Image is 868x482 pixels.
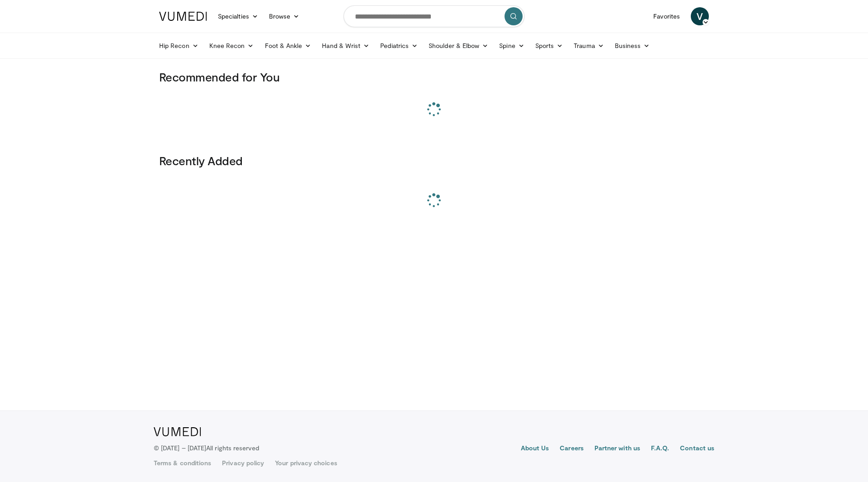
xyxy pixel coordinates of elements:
p: © [DATE] – [DATE] [154,444,259,453]
a: Terms & conditions [154,458,211,468]
a: Contact us [680,444,714,454]
a: Hand & Wrist [316,37,375,55]
a: Sports [530,37,569,55]
a: Trauma [568,37,609,55]
a: Pediatrics [375,37,423,55]
a: Spine [494,37,529,55]
a: F.A.Q. [651,444,669,454]
a: Browse [264,7,305,25]
img: VuMedi Logo [159,12,207,21]
a: Shoulder & Elbow [423,37,494,55]
img: VuMedi Logo [154,427,201,436]
a: About Us [521,444,549,454]
a: V [691,7,709,25]
a: Your privacy choices [275,458,337,468]
a: Favorites [648,7,685,25]
a: Careers [560,444,584,454]
a: Partner with us [594,444,640,454]
a: Business [609,37,656,55]
span: All rights reserved [206,444,259,452]
a: Knee Recon [204,37,259,55]
a: Hip Recon [154,37,204,55]
a: Specialties [212,7,264,25]
input: Search topics, interventions [344,5,524,27]
a: Foot & Ankle [259,37,317,55]
a: Privacy policy [222,458,264,468]
h3: Recently Added [159,153,709,168]
h3: Recommended for You [159,70,709,84]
